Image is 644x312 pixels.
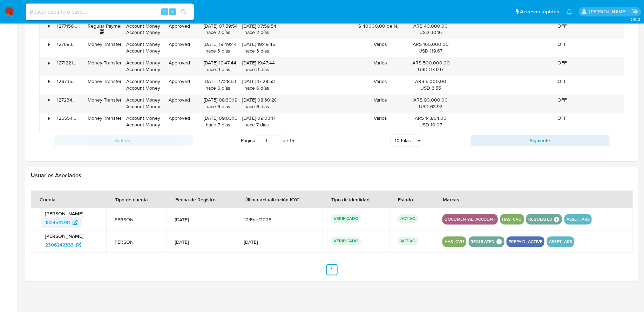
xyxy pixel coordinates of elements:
[162,8,167,15] span: ⌥
[171,8,174,15] span: s
[589,8,629,15] p: fabricio.bottalo@mercadolibre.com
[631,8,639,15] a: Salir
[567,9,572,15] a: Notificaciones
[177,7,191,17] button: search-icon
[26,7,194,16] input: Buscar usuario o caso...
[31,172,633,179] h2: Usuarios Asociados
[630,16,640,22] span: 3.161.2
[520,8,560,15] span: Accesos rápidos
